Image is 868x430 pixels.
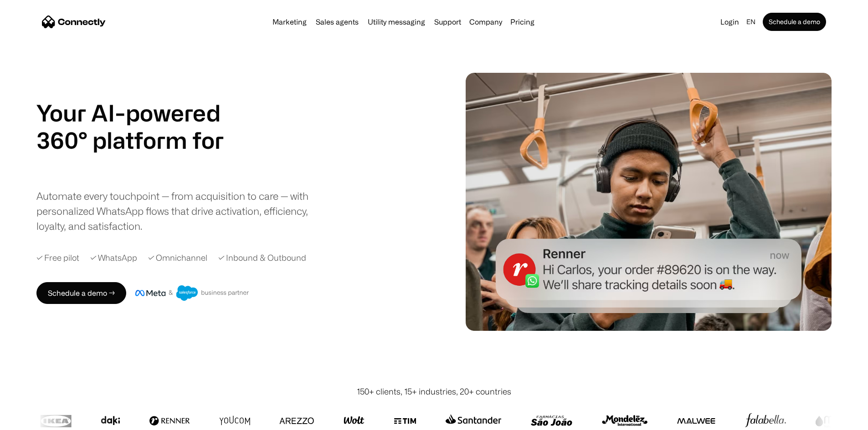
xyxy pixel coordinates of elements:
[135,285,249,301] img: Meta and Salesforce business partner badge.
[18,414,55,427] ul: Language list
[36,252,79,264] div: ✓ Free pilot
[743,15,761,28] div: en
[36,154,246,181] div: carousel
[431,18,465,25] a: Support
[763,13,826,31] a: Schedule a demo
[218,252,306,264] div: ✓ Inbound & Outbound
[42,15,106,29] a: home
[148,252,207,264] div: ✓ Omnichannel
[364,18,429,25] a: Utility messaging
[746,15,755,28] div: en
[90,252,137,264] div: ✓ WhatsApp
[269,18,310,25] a: Marketing
[467,15,505,28] div: Company
[36,99,246,154] h1: Your AI-powered 360° platform for
[9,413,55,427] aside: Language selected: English
[312,18,362,25] a: Sales agents
[357,385,511,398] div: 150+ clients, 15+ industries, 20+ countries
[717,15,743,28] a: Login
[507,18,538,25] a: Pricing
[36,282,126,304] a: Schedule a demo →
[36,188,324,233] div: Automate every touchpoint — from acquisition to care — with personalized WhatsApp flows that driv...
[469,15,502,28] div: Company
